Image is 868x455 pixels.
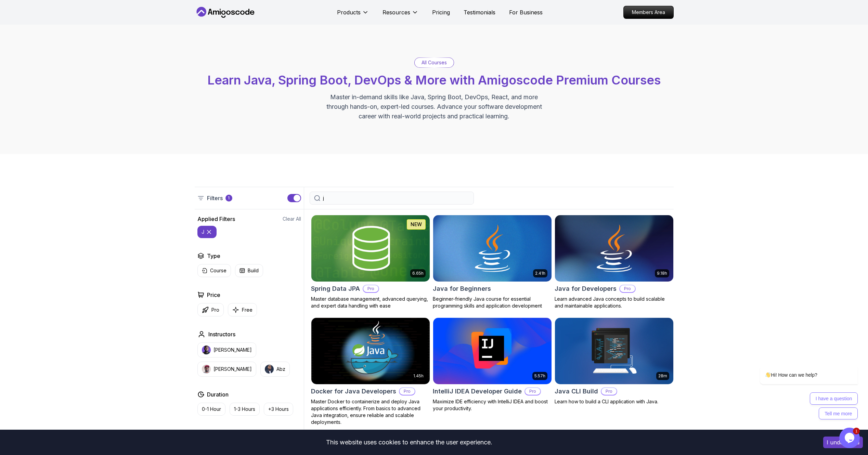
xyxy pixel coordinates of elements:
[283,216,301,222] button: Clear All
[5,435,813,450] div: This website uses cookies to enhance the user experience.
[248,267,259,274] p: Build
[323,195,469,201] input: Search Java, React, Spring boot ...
[311,215,430,309] a: Spring Data JPA card6.65hNEWSpring Data JPAProMaster database management, advanced querying, and ...
[311,317,430,426] a: Docker for Java Developers card1.45hDocker for Java DevelopersProMaster Docker to containerize an...
[311,215,430,282] img: Spring Data JPA card
[658,373,667,379] p: 28m
[311,398,430,426] p: Master Docker to containerize and deploy Java applications efficiently. From basics to advanced J...
[383,8,418,22] button: Resources
[412,271,424,276] p: 6.65h
[228,303,257,316] button: Free
[555,215,673,282] img: Java for Developers card
[311,318,430,384] img: Docker for Java Developers card
[202,229,204,235] p: j
[555,317,674,405] a: Java CLI Build card28mJava CLI BuildProLearn how to build a CLI application with Java.
[555,318,673,384] img: Java CLI Build card
[555,296,674,309] p: Learn advanced Java concepts to build scalable and maintainable applications.
[197,303,224,316] button: Pro
[433,317,552,412] a: IntelliJ IDEA Developer Guide card5.57hIntelliJ IDEA Developer GuideProMaximize IDE efficiency wi...
[337,8,369,22] button: Products
[623,6,674,19] a: Members Area
[413,373,424,379] p: 1.45h
[433,215,552,282] img: Java for Beginners card
[213,347,252,353] p: [PERSON_NAME]
[197,264,231,277] button: Course
[311,296,430,309] p: Master database management, advanced querying, and expert data handling with ease
[839,428,861,448] iframe: chat widget
[509,8,543,16] a: For Business
[433,215,552,309] a: Java for Beginners card2.41hJava for BeginnersBeginner-friendly Java course for essential program...
[213,366,252,373] p: [PERSON_NAME]
[535,271,545,276] p: 2.41h
[311,284,360,294] h2: Spring Data JPA
[555,284,617,294] h2: Java for Developers
[207,291,220,299] h2: Price
[235,264,263,277] button: Build
[422,59,447,66] p: All Courses
[525,388,540,395] p: Pro
[230,403,260,416] button: 1-3 Hours
[197,226,217,238] button: j
[276,366,285,373] p: Abz
[433,398,552,412] p: Maximize IDE efficiency with IntelliJ IDEA and boost your productivity.
[657,271,667,276] p: 9.18h
[319,92,549,121] p: Master in-demand skills like Java, Spring Boot, DevOps, React, and more through hands-on, expert-...
[202,365,211,374] img: instructor img
[197,362,256,377] button: instructor img[PERSON_NAME]
[555,387,598,396] h2: Java CLI Build
[197,215,235,223] h2: Applied Filters
[207,390,229,399] h2: Duration
[207,252,220,260] h2: Type
[207,429,222,438] h2: Track
[555,398,674,405] p: Learn how to build a CLI application with Java.
[265,365,274,374] img: instructor img
[268,406,289,413] p: +3 Hours
[400,388,415,395] p: Pro
[197,342,256,357] button: instructor img[PERSON_NAME]
[383,8,410,16] p: Resources
[311,387,396,396] h2: Docker for Java Developers
[601,388,617,395] p: Pro
[464,8,495,16] a: Testimonials
[228,195,230,201] p: 1
[433,387,522,396] h2: IntelliJ IDEA Developer Guide
[234,406,255,413] p: 1-3 Hours
[555,215,674,309] a: Java for Developers card9.18hJava for DevelopersProLearn advanced Java concepts to build scalable...
[264,403,293,416] button: +3 Hours
[207,73,661,88] span: Learn Java, Spring Boot, DevOps & More with Amigoscode Premium Courses
[197,403,225,416] button: 0-1 Hour
[242,307,252,313] p: Free
[363,285,378,292] p: Pro
[624,6,673,18] p: Members Area
[202,406,221,413] p: 0-1 Hour
[433,284,491,294] h2: Java for Beginners
[823,437,863,448] button: Accept cookies
[211,307,219,313] p: Pro
[337,8,361,16] p: Products
[433,318,552,384] img: IntelliJ IDEA Developer Guide card
[207,194,223,202] p: Filters
[202,346,211,354] img: instructor img
[411,221,422,228] p: NEW
[260,362,290,377] button: instructor imgAbz
[534,373,545,379] p: 5.57h
[432,8,450,16] a: Pricing
[208,330,235,338] h2: Instructors
[738,304,861,424] iframe: chat widget
[210,267,226,274] p: Course
[620,285,635,292] p: Pro
[433,296,552,309] p: Beginner-friendly Java course for essential programming skills and application development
